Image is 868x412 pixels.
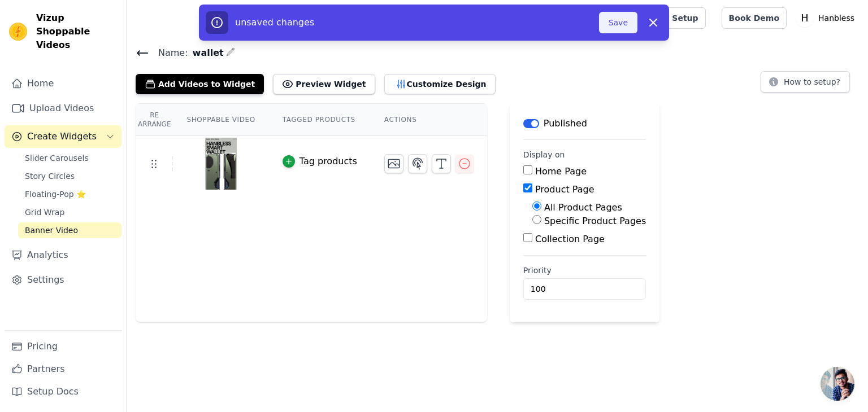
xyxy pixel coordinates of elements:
[269,104,371,136] th: Tagged Products
[535,234,605,244] label: Collection Page
[25,170,75,182] span: Story Circles
[205,137,237,191] img: hex-54da9e37b007404aa0ba1cd2c79ea906.PNG
[27,130,97,143] span: Create Widgets
[544,117,587,130] p: Published
[18,150,121,166] a: Slider Carousels
[535,166,587,177] label: Home Page
[523,149,565,160] legend: Display on
[18,222,121,238] a: Banner Video
[371,104,487,136] th: Actions
[18,168,121,184] a: Story Circles
[25,207,64,218] span: Grid Wrap
[5,244,121,266] a: Analytics
[5,269,121,291] a: Settings
[149,46,188,60] span: Name:
[273,74,375,94] button: Preview Widget
[25,225,78,236] span: Banner Video
[5,125,121,148] button: Create Widgets
[173,104,268,136] th: Shoppable Video
[300,155,357,168] div: Tag products
[226,45,235,60] div: Edit Name
[283,155,357,168] button: Tag products
[544,202,622,213] label: All Product Pages
[5,72,121,95] a: Home
[188,46,224,60] span: wallet
[18,186,121,202] a: Floating-Pop ⭐
[5,335,121,358] a: Pricing
[544,216,646,226] label: Specific Product Pages
[235,17,314,28] span: unsaved changes
[25,189,86,200] span: Floating-Pop ⭐
[18,204,121,220] a: Grid Wrap
[136,74,264,94] button: Add Videos to Widget
[599,12,637,33] button: Save
[5,97,121,120] a: Upload Videos
[821,367,854,401] a: Open chat
[25,152,89,164] span: Slider Carousels
[761,71,850,93] button: How to setup?
[5,358,121,380] a: Partners
[384,154,403,173] button: Change Thumbnail
[5,380,121,403] a: Setup Docs
[761,79,850,90] a: How to setup?
[384,74,496,94] button: Customize Design
[535,184,594,195] label: Product Page
[136,104,173,136] th: Re Arrange
[523,265,646,276] label: Priority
